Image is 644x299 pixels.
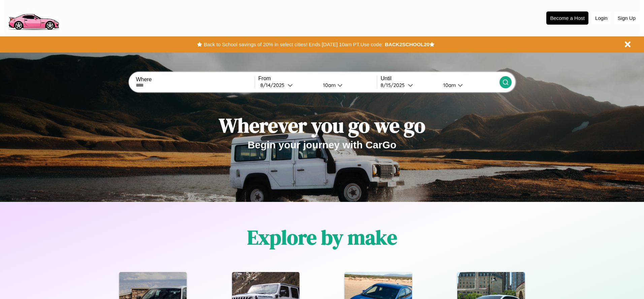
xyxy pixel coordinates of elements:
button: Login [592,12,611,24]
label: Where [136,77,254,83]
div: 8 / 15 / 2025 [381,82,408,88]
button: 10am [318,82,377,89]
button: Back to School savings of 20% in select cities! Ends [DATE] 10am PT.Use code: [202,40,385,49]
b: BACK2SCHOOL20 [385,41,429,47]
button: 10am [438,82,499,89]
img: logo [5,3,62,32]
button: Become a Host [546,11,588,25]
button: Sign Up [614,12,639,24]
button: 8/14/2025 [258,82,318,89]
div: 10am [440,82,458,88]
label: Until [381,76,499,82]
div: 8 / 14 / 2025 [260,82,288,88]
h1: Explore by make [247,223,397,251]
div: 10am [320,82,337,88]
label: From [258,76,377,82]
